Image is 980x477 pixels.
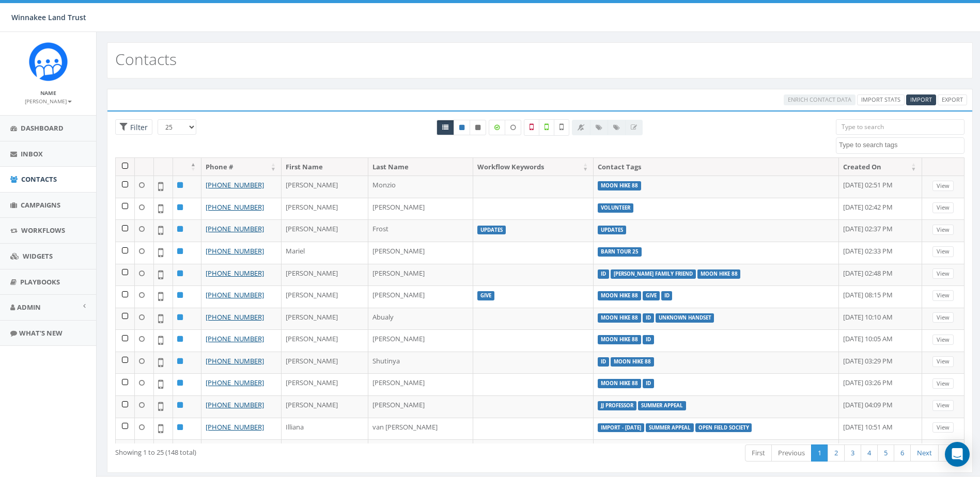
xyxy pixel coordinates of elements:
th: Created On: activate to sort column ascending [839,158,922,176]
a: View [932,378,954,389]
label: ID [643,313,654,323]
a: 6 [894,444,911,462]
span: Workflows [21,226,65,235]
a: View [932,290,954,301]
td: Frost [368,219,473,242]
label: Not Validated [554,119,569,136]
label: Open Field Society [695,423,752,433]
div: Open Intercom Messenger [945,442,970,467]
td: [DATE] 03:26 PM [839,373,922,395]
td: [PERSON_NAME] [368,439,473,462]
td: [DATE] 04:09 PM [839,395,922,418]
label: Validated [539,119,554,136]
a: Previous [771,444,812,462]
label: Moon Hike 88 [598,313,641,323]
td: [PERSON_NAME] [282,352,368,374]
label: Moon Hike 88 [598,379,641,388]
span: Inbox [21,149,43,158]
label: Summer Appeal [638,401,686,410]
label: ID [643,335,654,344]
a: [PHONE_NUMBER] [206,202,264,212]
label: Import - [DATE] [598,423,644,433]
span: Playbooks [20,277,60,287]
td: Shutinya [368,352,473,374]
a: [PHONE_NUMBER] [206,246,264,256]
label: Moon Hike 88 [611,357,654,367]
th: Workflow Keywords: activate to sort column ascending [473,158,594,176]
a: First [745,444,772,462]
th: Contact Tags [594,158,839,176]
td: [PERSON_NAME] [368,329,473,352]
td: [PERSON_NAME] [368,373,473,395]
a: View [932,312,954,323]
span: CSV files only [910,96,932,103]
a: View [932,335,954,345]
td: Abualy [368,308,473,330]
a: Next [910,444,939,462]
a: Active [454,120,470,135]
label: Moon Hike 88 [598,335,641,344]
a: View [932,400,954,411]
span: Dashboard [21,123,64,133]
td: [PERSON_NAME] [282,264,368,286]
span: Filter [128,122,148,132]
a: Opted Out [470,120,486,135]
label: ID [598,357,609,367]
td: [DATE] 02:51 PM [839,176,922,198]
a: View [932,202,954,213]
td: [PERSON_NAME] [282,395,368,418]
label: Data not Enriched [505,120,521,135]
span: What's New [19,328,63,338]
small: Name [40,89,56,97]
label: Moon Hike 88 [697,269,741,279]
td: [PERSON_NAME] [282,308,368,330]
td: [DATE] 02:42 PM [839,198,922,220]
th: First Name [282,158,368,176]
a: View [932,356,954,367]
td: [PERSON_NAME] [368,285,473,308]
a: [PHONE_NUMBER] [206,378,264,387]
td: [DATE] 10:51 AM [839,418,922,440]
textarea: Search [839,140,964,150]
label: Updates [477,226,506,235]
a: [PHONE_NUMBER] [206,268,264,278]
label: Moon Hike 88 [598,181,641,190]
td: [PERSON_NAME] [282,198,368,220]
label: Updates [598,226,626,235]
label: [PERSON_NAME] Family Friend [611,269,696,279]
label: JJ Professor [598,401,636,410]
a: Import [906,94,936,105]
label: volunteer [598,203,633,213]
td: [PERSON_NAME] [368,395,473,418]
span: Winnakee Land Trust [11,12,86,22]
label: Data Enriched [489,120,505,135]
td: [DATE] 02:37 PM [839,219,922,242]
a: All contacts [437,120,454,135]
a: 5 [877,444,894,462]
h2: Contacts [115,51,177,68]
a: [PHONE_NUMBER] [206,224,264,233]
span: Import [910,96,932,103]
span: Campaigns [21,200,60,210]
td: [PERSON_NAME] [282,176,368,198]
label: ID [661,291,673,300]
span: Widgets [23,251,53,261]
span: Contacts [21,174,57,184]
th: Phone #: activate to sort column ascending [201,158,282,176]
td: [DATE] 02:48 PM [839,264,922,286]
label: Give [477,291,494,300]
a: 3 [844,444,861,462]
a: [PHONE_NUMBER] [206,422,264,432]
a: Export [938,94,967,105]
td: [PERSON_NAME] [282,219,368,242]
a: 2 [828,444,845,462]
td: [DATE] 03:29 PM [839,352,922,374]
td: Mariel [282,242,368,264]
td: van [PERSON_NAME] [368,418,473,440]
a: Last [938,444,965,462]
td: [DATE] 08:15 PM [839,285,922,308]
a: [PHONE_NUMBER] [206,400,264,409]
a: View [932,422,954,433]
label: ID [643,379,654,388]
input: Type to search [836,119,965,135]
